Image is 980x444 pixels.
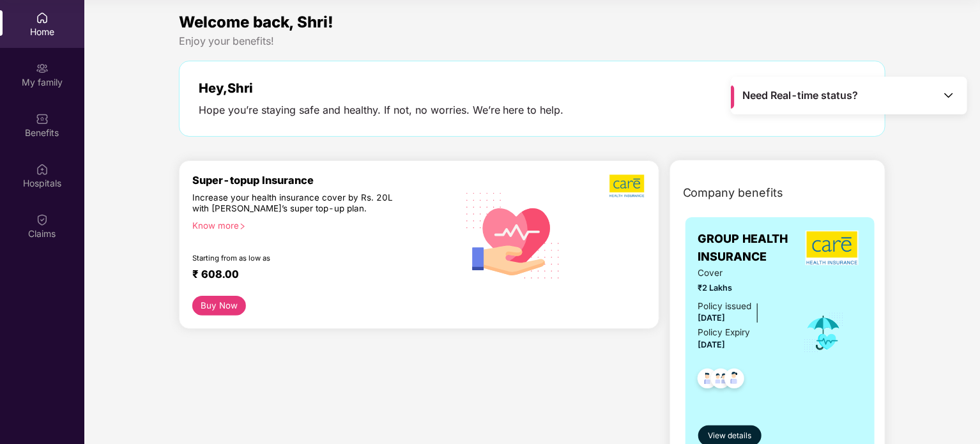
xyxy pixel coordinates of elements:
[683,184,784,202] span: Company benefits
[36,62,49,75] img: svg+xml;base64,PHN2ZyB3aWR0aD0iMjAiIGhlaWdodD0iMjAiIHZpZXdCb3g9IjAgMCAyMCAyMCIgZmlsbD0ibm9uZSIgeG...
[36,112,49,125] img: svg+xml;base64,PHN2ZyBpZD0iQmVuZWZpdHMiIHhtbG5zPSJodHRwOi8vd3d3LnczLm9yZy8yMDAwL3N2ZyIgd2lkdGg9Ij...
[942,89,955,102] img: Toggle Icon
[719,365,750,396] img: svg+xml;base64,PHN2ZyB4bWxucz0iaHR0cDovL3d3dy53My5vcmcvMjAwMC9zdmciIHdpZHRoPSI0OC45NDMiIGhlaWdodD...
[179,13,333,31] span: Welcome back, Shri!
[692,365,723,396] img: svg+xml;base64,PHN2ZyB4bWxucz0iaHR0cDovL3d3dy53My5vcmcvMjAwMC9zdmciIHdpZHRoPSI0OC45NDMiIGhlaWdodD...
[192,296,247,316] button: Buy Now
[698,326,751,339] div: Policy Expiry
[192,192,402,215] div: Increase your health insurance cover by Rs. 20L with [PERSON_NAME]’s super top-up plan.
[698,266,786,280] span: Cover
[698,340,726,349] span: [DATE]
[239,223,246,230] span: right
[609,174,646,198] img: b5dec4f62d2307b9de63beb79f102df3.png
[36,11,49,24] img: svg+xml;base64,PHN2ZyBpZD0iSG9tZSIgeG1sbnM9Imh0dHA6Ly93d3cudzMub3JnLzIwMDAvc3ZnIiB3aWR0aD0iMjAiIG...
[199,80,564,96] div: Hey, Shri
[743,89,859,102] span: Need Real-time status?
[179,34,886,48] div: Enjoy your benefits!
[457,177,570,293] img: svg+xml;base64,PHN2ZyB4bWxucz0iaHR0cDovL3d3dy53My5vcmcvMjAwMC9zdmciIHhtbG5zOnhsaW5rPSJodHRwOi8vd3...
[192,174,457,187] div: Super-topup Insurance
[192,220,449,229] div: Know more
[806,231,859,265] img: insurerLogo
[698,313,726,323] span: [DATE]
[698,300,752,313] div: Policy issued
[803,312,845,354] img: icon
[36,213,49,226] img: svg+xml;base64,PHN2ZyBpZD0iQ2xhaW0iIHhtbG5zPSJodHRwOi8vd3d3LnczLm9yZy8yMDAwL3N2ZyIgd2lkdGg9IjIwIi...
[698,230,803,266] span: GROUP HEALTH INSURANCE
[192,268,444,283] div: ₹ 608.00
[192,254,402,263] div: Starting from as low as
[708,430,751,442] span: View details
[36,163,49,176] img: svg+xml;base64,PHN2ZyBpZD0iSG9zcGl0YWxzIiB4bWxucz0iaHR0cDovL3d3dy53My5vcmcvMjAwMC9zdmciIHdpZHRoPS...
[698,282,786,295] span: ₹2 Lakhs
[705,365,737,396] img: svg+xml;base64,PHN2ZyB4bWxucz0iaHR0cDovL3d3dy53My5vcmcvMjAwMC9zdmciIHdpZHRoPSI0OC45MTUiIGhlaWdodD...
[199,103,564,117] div: Hope you’re staying safe and healthy. If not, no worries. We’re here to help.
